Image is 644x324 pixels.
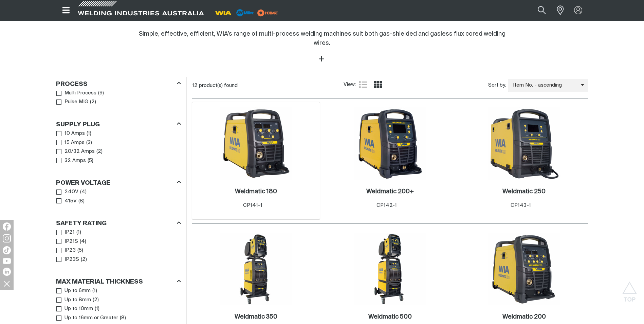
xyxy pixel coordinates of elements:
img: Weldmatic 500 [354,233,426,305]
span: 240V [65,188,78,196]
a: Weldmatic 500 [368,313,412,321]
a: miller [255,10,280,15]
span: ( 1 ) [92,287,97,295]
a: Weldmatic 200 [502,313,546,321]
img: Weldmatic 350 [220,233,292,305]
span: CP141-1 [243,203,262,208]
span: 15 Amps [65,139,85,147]
span: ( 9 ) [98,89,104,97]
div: Max Material Thickness [56,277,181,286]
h2: Weldmatic 200 [502,314,546,320]
ul: Max Material Thickness [56,286,181,322]
span: product(s) found [199,83,238,88]
ul: Supply Plug [56,129,181,165]
img: Weldmatic 200+ [354,107,426,180]
div: Process [56,79,181,88]
span: Pulse MIG [65,98,88,106]
h3: Supply Plug [56,121,100,129]
span: IP21 [65,229,75,236]
span: ( 2 ) [90,98,96,106]
span: IP21S [65,238,78,246]
span: Up to 6mm [65,287,91,295]
img: Facebook [3,222,11,231]
img: LinkedIn [3,268,11,276]
span: ( 3 ) [86,139,92,147]
span: ( 4 ) [80,238,86,246]
div: 12 [192,82,344,89]
span: ( 1 ) [95,305,99,313]
h2: Weldmatic 180 [235,188,277,195]
div: Power Voltage [56,178,181,187]
span: ( 4 ) [80,188,87,196]
span: CP143-1 [511,203,531,208]
div: Safety Rating [56,219,181,228]
span: Up to 16mm or Greater [65,314,118,322]
img: Weldmatic 180 [220,107,292,180]
span: IP23S [65,256,79,264]
a: Weldmatic 200+ [366,188,414,196]
a: Up to 10mm [56,304,93,313]
img: hide socials [1,278,13,289]
a: List view [359,80,367,89]
span: ( 1 ) [87,130,91,138]
input: Product name or item number... [521,3,553,18]
img: Instagram [3,234,11,242]
ul: Power Voltage [56,187,181,205]
img: Weldmatic 200 [488,233,560,305]
ul: Process [56,89,181,107]
a: 10 Amps [56,129,85,138]
span: ( 8 ) [78,197,85,205]
span: Up to 10mm [65,305,93,313]
span: Up to 8mm [65,296,91,304]
button: Search products [530,3,553,18]
span: IP23 [65,247,76,254]
a: Weldmatic 250 [502,188,546,196]
section: Product list controls [192,77,588,94]
span: CP142-1 [376,203,397,208]
span: ( 5 ) [77,247,83,254]
img: Weldmatic 250 [488,107,560,180]
a: IP23S [56,255,79,264]
span: Item No. - ascending [508,82,581,89]
a: 15 Amps [56,138,85,147]
h3: Max Material Thickness [56,278,143,286]
span: View: [344,81,356,89]
span: ( 5 ) [88,157,93,165]
h2: Weldmatic 350 [235,314,277,320]
a: Up to 16mm or Greater [56,313,118,323]
span: ( 2 ) [81,256,87,264]
a: 240V [56,187,79,197]
a: Up to 6mm [56,286,91,295]
span: 20/32 Amps [65,148,95,156]
span: ( 8 ) [120,314,126,322]
span: 415V [65,197,77,205]
a: IP21 [56,228,75,237]
span: Multi Process [65,89,96,97]
span: 10 Amps [65,130,85,138]
h3: Process [56,80,88,88]
span: ( 2 ) [96,148,103,156]
span: Simple, effective, efficient, WIA’s range of multi-process welding machines suit both gas-shielde... [139,31,505,46]
img: miller [255,8,280,18]
button: Scroll to top [622,282,637,297]
img: YouTube [3,258,11,264]
a: 415V [56,197,77,206]
a: 20/32 Amps [56,147,95,156]
a: Weldmatic 180 [235,188,277,196]
span: ( 2 ) [93,296,99,304]
img: TikTok [3,246,11,254]
h2: Weldmatic 200+ [366,188,414,195]
ul: Safety Rating [56,228,181,264]
div: Supply Plug [56,120,181,129]
a: Pulse MIG [56,97,89,107]
a: Multi Process [56,89,97,98]
a: 32 Amps [56,156,86,165]
span: 32 Amps [65,157,86,165]
h3: Power Voltage [56,179,110,187]
h3: Safety Rating [56,220,107,228]
a: IP21S [56,237,78,246]
span: ( 1 ) [76,229,81,236]
h2: Weldmatic 250 [502,188,546,195]
a: Up to 8mm [56,295,91,305]
span: Sort by: [488,82,506,89]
